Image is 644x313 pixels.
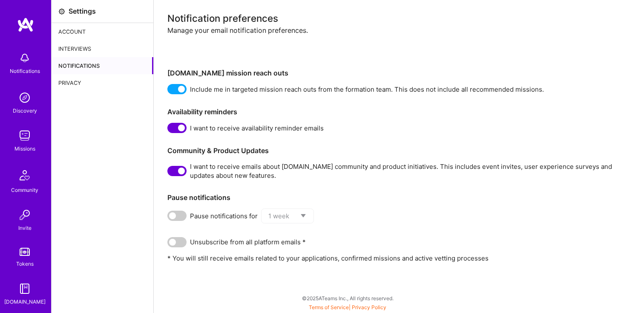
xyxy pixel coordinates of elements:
[52,74,153,91] div: Privacy
[13,106,37,115] div: Discovery
[11,185,38,194] div: Community
[167,69,630,77] h3: [DOMAIN_NAME] mission reach outs
[167,26,630,62] div: Manage your email notification preferences.
[16,280,33,297] img: guide book
[10,67,40,75] div: Notifications
[52,57,153,74] div: Notifications
[190,212,258,220] span: Pause notifications for
[309,304,386,310] span: |
[17,17,34,32] img: logo
[309,304,349,310] a: Terms of Service
[52,23,153,40] div: Account
[190,85,544,94] span: Include me in targeted mission reach outs from the formation team. This does not include all reco...
[16,89,33,106] img: discovery
[58,8,65,15] i: icon Settings
[190,162,630,180] span: I want to receive emails about [DOMAIN_NAME] community and product initiatives. This includes eve...
[14,144,35,153] div: Missions
[167,254,630,263] p: * You will still receive emails related to your applications, confirmed missions and active vetti...
[167,108,630,116] h3: Availability reminders
[167,194,630,202] h3: Pause notifications
[16,49,33,67] img: bell
[352,304,386,310] a: Privacy Policy
[51,287,644,309] div: © 2025 ATeams Inc., All rights reserved.
[16,206,33,223] img: Invite
[4,297,46,306] div: [DOMAIN_NAME]
[16,127,33,144] img: teamwork
[167,147,630,155] h3: Community & Product Updates
[16,259,34,268] div: Tokens
[14,165,35,185] img: Community
[167,14,630,23] div: Notification preferences
[20,248,30,256] img: tokens
[18,223,32,232] div: Invite
[52,40,153,57] div: Interviews
[69,7,96,16] div: Settings
[190,124,324,133] span: I want to receive availability reminder emails
[190,238,306,246] span: Unsubscribe from all platform emails *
